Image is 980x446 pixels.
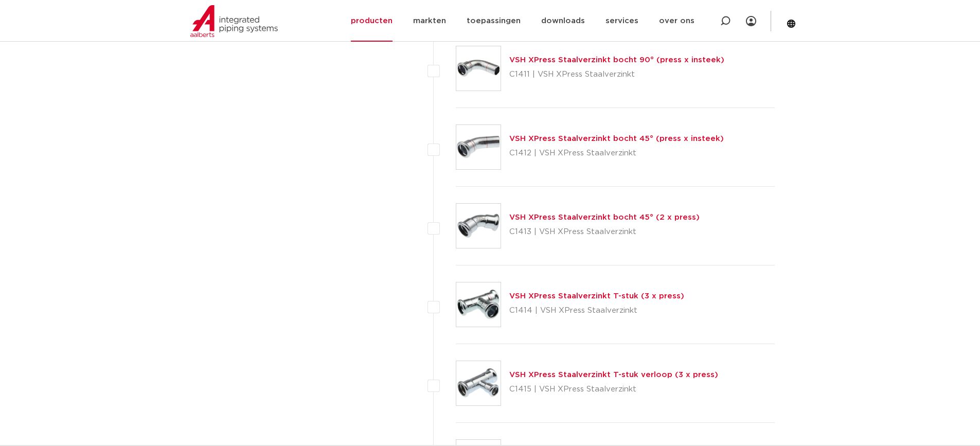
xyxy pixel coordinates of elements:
p: C1414 | VSH XPress Staalverzinkt [509,302,684,319]
img: Thumbnail for VSH XPress Staalverzinkt bocht 90° (press x insteek) [456,46,501,91]
img: Thumbnail for VSH XPress Staalverzinkt T-stuk (3 x press) [456,282,501,327]
a: VSH XPress Staalverzinkt bocht 90° (press x insteek) [509,56,724,64]
p: C1415 | VSH XPress Staalverzinkt [509,381,718,398]
img: Thumbnail for VSH XPress Staalverzinkt T-stuk verloop (3 x press) [456,361,501,405]
p: C1411 | VSH XPress Staalverzinkt [509,66,724,83]
a: VSH XPress Staalverzinkt T-stuk (3 x press) [509,292,684,300]
a: VSH XPress Staalverzinkt T-stuk verloop (3 x press) [509,371,718,379]
img: Thumbnail for VSH XPress Staalverzinkt bocht 45° (2 x press) [456,204,501,248]
img: Thumbnail for VSH XPress Staalverzinkt bocht 45° (press x insteek) [456,125,501,169]
a: VSH XPress Staalverzinkt bocht 45° (2 x press) [509,213,700,221]
p: C1413 | VSH XPress Staalverzinkt [509,224,700,240]
p: C1412 | VSH XPress Staalverzinkt [509,145,724,162]
a: VSH XPress Staalverzinkt bocht 45° (press x insteek) [509,135,724,142]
